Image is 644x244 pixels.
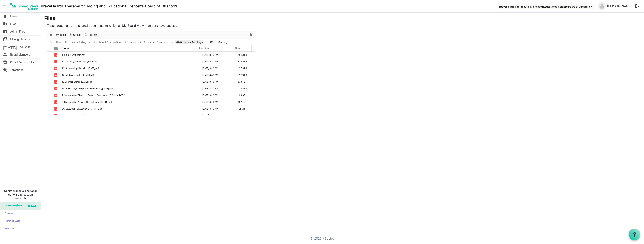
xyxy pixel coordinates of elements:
[61,105,198,112] td: 3A. Statement of Activity_YTD_07.31.2025.pdf is template cell column header Name
[235,47,240,50] span: Size
[234,65,255,72] td: 435.3 kB is template cell column header Size
[47,79,52,85] td: checkbox
[62,94,129,97] span: 2. Statement of Financial Position Comparison PP & PY [DATE].pdf
[52,92,61,99] td: is template cell column header type
[198,99,234,105] td: August 19, 2025 8:40 PM column header Modified
[3,66,7,74] span: construction
[61,92,198,99] td: 2. Statement of Financial Position Comparison PP & PY 07.31.2025.pdf is template cell column head...
[209,40,228,44] span: [DATE] Meeting
[62,108,103,110] span: 3A. Statement of Activity_YTD_[DATE].pdf
[3,28,7,35] span: folder_shared
[48,33,67,37] button: New folder
[52,99,61,105] td: is template cell column header type
[10,51,30,58] span: Board Members
[20,43,31,51] span: Calendar
[606,2,633,10] a: [PERSON_NAME]
[61,65,198,72] td: 11. Scholarship Hardship_07.31.2025.pdf is template cell column header Name
[497,4,595,9] button: BraveHearts Therapeutic Riding and Educational Center's Board of Directors dropdownbutton
[52,65,61,72] td: is template cell column header type
[3,13,7,20] span: home
[198,79,234,85] td: August 19, 2025 8:40 PM column header Modified
[88,33,98,37] span: Refresh
[633,2,641,10] button: logout
[52,79,61,85] td: is template cell column header type
[61,52,198,58] td: 1. 2025 Dashboard.pdf is template cell column header Name
[3,217,20,225] span: Partner Web
[61,58,198,65] td: 10. Chapel_Garden Fund_07.31.2025.pdf is template cell column header Name
[31,205,36,207] div: new
[52,105,61,112] td: is template cell column header type
[3,202,23,210] span: Glass Register
[47,85,52,92] td: checkbox
[198,105,234,112] td: August 19, 2025 8:40 PM column header Modified
[62,67,99,70] span: 11. Scholarship Hardship_[DATE].pdf
[3,225,15,233] span: Frontier
[52,72,61,79] td: is template cell column header type
[83,33,98,37] button: Refresh
[10,20,16,28] span: Files
[10,66,23,74] span: Templates
[3,51,7,58] span: people
[175,40,203,44] a: 2025 Finance Meetings
[199,47,210,50] span: Modified
[234,72,255,79] td: 322.3 kB is template cell column header Size
[143,40,170,44] a: 5_Finance Committee
[53,33,66,37] span: New folder
[52,85,61,92] td: is template cell column header type
[198,112,234,119] td: August 19, 2025 8:40 PM column header Modified
[47,65,52,72] td: checkbox
[234,79,255,85] td: 53.8 kB is template cell column header Size
[10,36,30,43] span: Manage Boards
[49,40,138,44] a: BraveHearts Therapeutic Riding and Educational Center's Board of Directors
[61,112,198,119] td: 3B. Statement of Activity_Rolling 12 Months 07.31.2025.pdf is template cell column header Name
[52,58,61,65] td: is template cell column header type
[234,99,255,105] td: 53.9 kB is template cell column header Size
[234,52,255,58] td: 468.3 kB is template cell column header Size
[47,99,52,105] td: checkbox
[234,92,255,99] td: 49.8 kB is template cell column header Size
[1,3,8,10] span: menu
[61,72,198,79] td: 12. AR Aging_Sorted_07.31.2025.pdf is template cell column header Name
[198,65,234,72] td: August 19, 2025 8:40 PM column header Modified
[62,87,113,90] span: 15. [PERSON_NAME] Angel Horse Fund_[DATE].pdf
[47,112,52,119] td: checkbox
[598,2,606,10] img: no-profile-picture.svg
[3,43,17,51] span: [DATE]
[3,36,7,43] span: switch_account
[41,2,178,10] a: BraveHearts Therapeutic Riding and Educational Center's Board of Directors
[47,52,52,58] td: checkbox
[68,33,82,37] button: Upload
[61,79,198,85] td: 13.Journal Entries_07.31.2025.pdf is template cell column header Name
[10,28,25,35] span: Admin Files
[234,105,255,112] td: 1.6 MB is template cell column header Size
[3,210,13,217] span: Sumac
[9,1,39,11] img: My Board View Logo
[10,13,18,20] span: Home
[2,189,39,200] span: Societ makes exceptional software to support nonprofits.
[61,85,198,92] td: 15. Frances Hill Angel Horse Fund_07.31.2025.pdf is template cell column header Name
[47,58,52,65] td: checkbox
[241,31,248,39] div: View
[10,59,35,66] span: Board Configuration
[198,92,234,99] td: August 19, 2025 8:40 PM column header Modified
[48,31,67,39] div: New folder
[52,112,61,119] td: is template cell column header type
[234,58,255,65] td: 434.3 kB is template cell column header Size
[62,74,94,76] span: 12. AR Aging_Sorted_[DATE].pdf
[47,105,52,112] td: checkbox
[62,47,69,50] span: Name
[310,237,334,240] a: © 2025 - Societ
[67,31,83,39] div: Upload
[198,85,234,92] td: August 19, 2025 8:40 PM column header Modified
[62,54,85,56] span: 1. 2025 Dashboard.pdf
[242,33,247,37] button: View dropdownbutton
[44,16,641,22] h3: Files
[52,52,61,58] td: is template cell column header type
[62,60,98,63] span: 10. Chapel_Garden Fund_[DATE].pdf
[234,112,255,119] td: 58.8 kB is template cell column header Size
[62,114,117,117] span: 3B. Statement of Activity_Rolling 12 Months [DATE].pdf
[47,92,52,99] td: checkbox
[47,23,255,28] p: These documents are shared documents to which all My Board View members have access.
[248,31,254,39] div: Details
[62,101,112,103] span: 3. Statement of Activity_Current Month [DATE].pdf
